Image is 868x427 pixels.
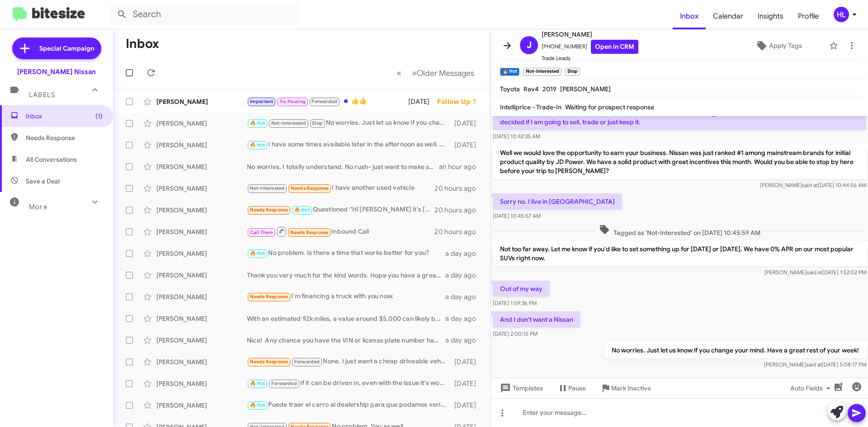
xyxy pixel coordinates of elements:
[271,120,306,126] span: Not-Interested
[673,3,706,29] a: Inbox
[790,380,834,396] span: Auto Fields
[292,358,322,366] span: Forwarded
[269,380,299,388] span: Forwarded
[491,380,550,396] button: Templates
[445,314,483,323] div: a day ago
[310,98,340,106] span: Forwarded
[392,64,480,82] nav: Page navigation example
[445,292,483,301] div: a day ago
[291,185,329,191] span: Needs Response
[247,96,408,107] div: 👍👍
[156,97,247,106] div: [PERSON_NAME]
[250,207,288,213] span: Needs Response
[408,97,437,106] div: [DATE]
[312,120,323,126] span: Stop
[527,38,532,52] span: J
[247,226,434,237] div: Inbound Call
[156,162,247,171] div: [PERSON_NAME]
[445,271,483,280] div: a day ago
[247,140,450,150] div: I have some times available later in the afternoon as well. Just let me know.
[595,224,764,237] span: Tagged as 'Not-Interested' on [DATE] 10:45:59 AM
[826,7,858,22] button: HL
[493,330,538,337] span: [DATE] 2:00:15 PM
[493,212,541,219] span: [DATE] 10:45:57 AM
[250,402,265,408] span: 🔥 Hot
[250,380,265,386] span: 🔥 Hot
[156,401,247,410] div: [PERSON_NAME]
[500,103,561,111] span: Intelliprice - Trade-In
[250,230,274,235] span: Call Them
[791,3,826,29] a: Profile
[450,141,483,150] div: [DATE]
[250,142,265,148] span: 🔥 Hot
[29,91,55,99] span: Labels
[294,207,310,213] span: 🔥 Hot
[493,193,622,210] p: Sorry no. I live in [GEOGRAPHIC_DATA]
[247,183,434,193] div: I have another used vehicle
[156,141,247,150] div: [PERSON_NAME]
[156,271,247,280] div: [PERSON_NAME]
[802,182,818,188] span: said at
[247,336,445,345] div: Nice! Any chance you have the VIN or license plate number handy?
[156,292,247,301] div: [PERSON_NAME]
[156,119,247,128] div: [PERSON_NAME]
[290,230,329,235] span: Needs Response
[604,342,866,358] p: No worries. Just let us know if you change your mind. Have a great rest of your week!
[250,294,288,300] span: Needs Response
[807,269,822,276] span: said at
[247,400,450,410] div: Puede traer el carro al dealership para que podamos verlo?
[493,281,550,297] p: Out of my way
[493,145,866,179] p: Well we would love the opportunity to earn your business. Nissan was just ranked #1 among mainstr...
[109,4,299,25] input: Search
[732,38,825,54] button: Apply Tags
[565,103,654,111] span: Waiting for prospect response
[247,271,445,280] div: Thank you very much for the kind words. Hope you have a great rest of your week!
[434,184,483,193] div: 20 hours ago
[450,119,483,128] div: [DATE]
[450,401,483,410] div: [DATE]
[750,3,791,29] span: Insights
[156,206,247,215] div: [PERSON_NAME]
[406,64,480,82] button: Next
[39,44,94,53] span: Special Campaign
[156,184,247,193] div: [PERSON_NAME]
[156,227,247,236] div: [PERSON_NAME]
[247,162,439,171] div: No worries, I totally understand. No rush- just want to make sure you have all the info you need ...
[500,68,519,76] small: 🔥 Hot
[493,241,866,266] p: Not too far away. Let me know if you'd like to set something up for [DATE] or [DATE]. We have 0% ...
[493,133,540,140] span: [DATE] 10:42:35 AM
[247,205,434,215] div: Questioned “Hi [PERSON_NAME] it's [PERSON_NAME] at [PERSON_NAME] Nissan. Hope you're well. Just w...
[611,380,651,396] span: Mark Inactive
[450,357,483,366] div: [DATE]
[156,336,247,345] div: [PERSON_NAME]
[764,269,866,276] span: [PERSON_NAME] [DATE] 1:52:02 PM
[439,162,483,171] div: an hour ago
[764,361,866,368] span: [PERSON_NAME] [DATE] 5:08:17 PM
[29,203,47,211] span: More
[247,118,450,128] div: No worries. Just let us know if you change your mind. Have a great rest of your week!
[412,67,417,79] span: »
[493,311,580,328] p: And I don't want a Nissan
[550,380,593,396] button: Pause
[593,380,658,396] button: Mark Inactive
[542,54,638,63] span: Trade Leads
[156,314,247,323] div: [PERSON_NAME]
[26,155,77,164] span: All Conversations
[247,314,445,323] div: With an estimated 92k miles, a value around $5,000 can likely be provided. This would be followin...
[250,120,265,126] span: 🔥 Hot
[445,249,483,258] div: a day ago
[279,99,306,104] span: Try Pausing
[542,40,638,54] span: [PHONE_NUMBER]
[706,3,750,29] a: Calendar
[591,40,638,54] a: Open in CRM
[783,380,841,396] button: Auto Fields
[434,206,483,215] div: 20 hours ago
[95,112,103,121] span: (1)
[26,177,60,186] span: Save a Deal
[542,85,557,93] span: 2019
[542,29,638,40] span: [PERSON_NAME]
[12,38,101,59] a: Special Campaign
